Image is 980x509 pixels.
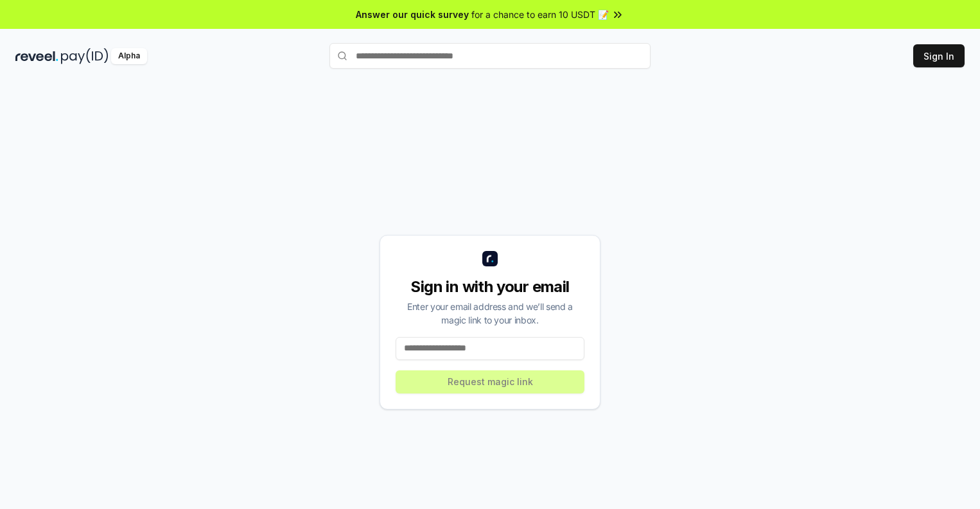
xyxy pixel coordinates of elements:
[471,8,609,21] span: for a chance to earn 10 USDT 📝
[396,277,584,297] div: Sign in with your email
[482,251,498,266] img: logo_small
[61,48,109,64] img: pay_id
[396,300,584,327] div: Enter your email address and we’ll send a magic link to your inbox.
[913,44,965,67] button: Sign In
[356,8,469,21] span: Answer our quick survey
[15,48,58,64] img: reveel_dark
[111,48,147,64] div: Alpha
